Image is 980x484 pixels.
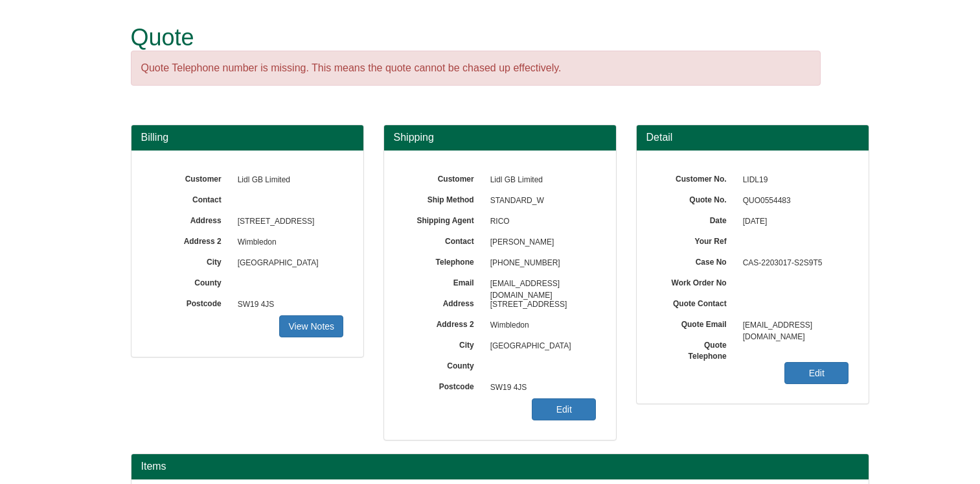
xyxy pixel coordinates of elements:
[656,212,736,226] label: Date
[656,274,736,289] label: Work Order No
[656,315,736,330] label: Quote Email
[231,170,344,191] span: Lidl GB Limited
[394,132,606,143] h3: Shipping
[736,253,849,274] span: CAS-2203017-S2S9T5
[656,191,736,206] label: Quote No.
[151,274,231,289] label: County
[404,232,484,247] label: Contact
[484,253,597,274] span: [PHONE_NUMBER]
[736,191,849,212] span: QUO0554483
[131,25,821,51] h1: Quote
[404,295,484,309] label: Address
[656,295,736,309] label: Quote Contact
[404,315,484,330] label: Address 2
[484,191,597,212] span: STANDARD_W
[656,253,736,268] label: Case No
[151,232,231,247] label: Address 2
[532,398,596,420] a: Edit
[279,315,343,337] a: View Notes
[646,132,859,143] h3: Detail
[404,191,484,206] label: Ship Method
[151,295,231,309] label: Postcode
[141,132,354,143] h3: Billing
[404,212,484,226] label: Shipping Agent
[656,336,736,362] label: Quote Telephone
[151,212,231,226] label: Address
[736,170,849,191] span: LIDL19
[404,274,484,289] label: Email
[784,362,849,384] a: Edit
[484,170,597,191] span: Lidl GB Limited
[656,232,736,247] label: Your Ref
[151,253,231,268] label: City
[484,232,597,253] span: [PERSON_NAME]
[231,295,344,315] span: SW19 4JS
[484,378,597,398] span: SW19 4JS
[484,274,597,295] span: [EMAIL_ADDRESS][DOMAIN_NAME]
[231,232,344,253] span: Wimbledon
[151,170,231,185] label: Customer
[484,212,597,232] span: RICO
[736,315,849,336] span: [EMAIL_ADDRESS][DOMAIN_NAME]
[151,191,231,206] label: Contact
[404,170,484,185] label: Customer
[404,253,484,268] label: Telephone
[404,378,484,393] label: Postcode
[484,336,597,357] span: [GEOGRAPHIC_DATA]
[404,336,484,351] label: City
[404,357,484,372] label: County
[131,51,821,86] div: Quote Telephone number is missing. This means the quote cannot be chased up effectively.
[484,295,597,315] span: [STREET_ADDRESS]
[231,212,344,232] span: [STREET_ADDRESS]
[141,461,859,472] h2: Items
[231,253,344,274] span: [GEOGRAPHIC_DATA]
[484,315,597,336] span: Wimbledon
[736,212,849,232] span: [DATE]
[656,170,736,185] label: Customer No.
